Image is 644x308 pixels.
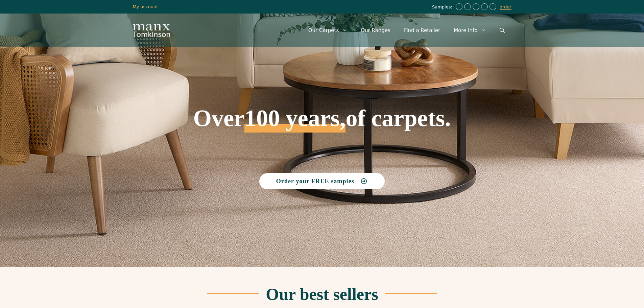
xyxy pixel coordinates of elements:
a: order [500,4,511,10]
a: Find a Retailer [397,20,447,41]
h2: Our best sellers [266,286,378,303]
a: Open Search Bar [493,20,511,41]
span: Samples: [432,4,454,10]
img: Manx Tomkinson [133,24,170,37]
span: 100 years, [244,112,345,133]
a: Our Ranges [354,20,397,41]
h1: Over of carpets. [133,57,511,133]
a: My account [133,4,158,9]
span: Order your FREE samples [276,178,354,184]
a: Order your FREE samples [259,173,385,189]
a: Our Carpets [302,20,354,41]
nav: Primary [302,20,511,41]
a: More Info [447,20,493,41]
